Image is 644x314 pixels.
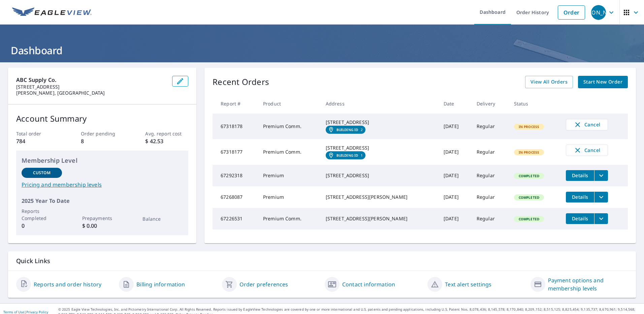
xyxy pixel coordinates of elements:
a: Payment options and membership levels [548,276,628,292]
th: Product [258,94,320,114]
p: Custom [33,170,51,176]
span: Start New Order [583,78,622,86]
td: 67268087 [213,186,258,208]
span: Cancel [573,121,601,129]
a: Reports and order history [34,280,101,288]
p: ABC Supply Co. [16,76,167,84]
a: Start New Order [578,76,628,88]
div: [PERSON_NAME] [591,5,606,20]
button: filesDropdownBtn-67226531 [594,213,608,224]
button: filesDropdownBtn-67268087 [594,192,608,202]
p: [STREET_ADDRESS] [16,84,167,90]
p: 8 [81,137,124,145]
td: Premium Comm. [258,208,320,229]
p: Quick Links [16,257,628,265]
td: [DATE] [438,114,471,139]
td: [DATE] [438,186,471,208]
span: Completed [515,195,543,200]
em: Building ID [336,128,358,132]
em: Building ID [336,153,358,157]
td: Regular [471,186,509,208]
td: Regular [471,208,509,229]
th: Date [438,94,471,114]
a: Building ID1 [326,151,366,159]
th: Report # [213,94,258,114]
img: EV Logo [12,7,92,18]
span: Details [570,172,590,179]
p: Account Summary [16,113,188,125]
span: Completed [515,217,543,221]
p: Reports Completed [22,208,62,222]
th: Delivery [471,94,509,114]
span: View All Orders [530,78,568,86]
td: [DATE] [438,208,471,229]
div: [STREET_ADDRESS] [326,119,433,126]
a: Building ID2 [326,126,366,134]
td: [DATE] [438,165,471,186]
span: Completed [515,174,543,178]
td: 67292318 [213,165,258,186]
p: 0 [22,222,62,230]
a: Contact information [342,280,395,288]
h1: Dashboard [8,43,636,57]
p: $ 0.00 [82,222,123,230]
td: Regular [471,165,509,186]
p: $ 42.53 [145,137,188,145]
td: Regular [471,139,509,165]
span: Details [570,194,590,200]
a: View All Orders [525,76,573,88]
div: [STREET_ADDRESS][PERSON_NAME] [326,194,433,200]
p: Total order [16,130,59,137]
td: Regular [471,114,509,139]
th: Status [509,94,561,114]
button: detailsBtn-67292318 [566,170,594,181]
a: Order [558,5,585,20]
button: Cancel [566,119,608,130]
div: [STREET_ADDRESS] [326,172,433,179]
p: Membership Level [22,156,183,165]
p: [PERSON_NAME], [GEOGRAPHIC_DATA] [16,90,167,96]
a: Pricing and membership levels [22,181,183,189]
a: Text alert settings [445,280,491,288]
th: Address [320,94,438,114]
td: Premium Comm. [258,139,320,165]
p: Balance [142,215,183,222]
button: filesDropdownBtn-67292318 [594,170,608,181]
span: Cancel [573,146,601,154]
p: | [3,310,48,314]
p: Recent Orders [213,76,269,88]
p: 784 [16,137,59,145]
span: In Process [515,150,544,155]
td: Premium [258,186,320,208]
a: Order preferences [239,280,288,288]
div: [STREET_ADDRESS] [326,145,433,151]
span: Details [570,215,590,222]
td: [DATE] [438,139,471,165]
p: Order pending [81,130,124,137]
td: Premium Comm. [258,114,320,139]
div: [STREET_ADDRESS][PERSON_NAME] [326,215,433,222]
p: Prepayments [82,215,123,222]
p: 2025 Year To Date [22,197,183,205]
a: Billing information [136,280,185,288]
button: detailsBtn-67226531 [566,213,594,224]
td: 67226531 [213,208,258,229]
td: Premium [258,165,320,186]
button: Cancel [566,145,608,156]
td: 67318177 [213,139,258,165]
button: detailsBtn-67268087 [566,192,594,202]
td: 67318178 [213,114,258,139]
span: In Process [515,124,544,129]
p: Avg. report cost [145,130,188,137]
